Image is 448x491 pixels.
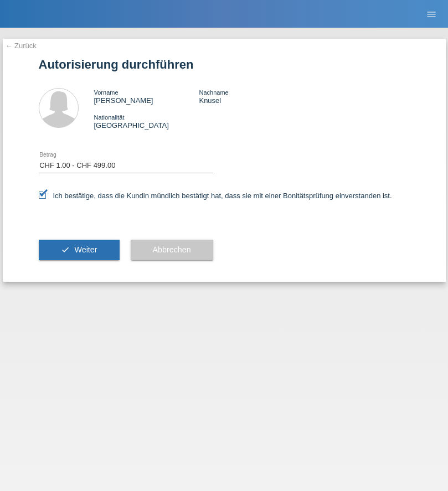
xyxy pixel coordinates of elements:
[39,58,410,71] h1: Autorisierung durchführen
[61,245,70,254] i: check
[420,11,442,17] a: menu
[426,9,437,20] i: menu
[199,89,228,96] span: Nachname
[6,42,37,50] a: ← Zurück
[94,114,125,121] span: Nationalität
[39,240,120,261] button: check Weiter
[153,245,191,254] span: Abbrechen
[39,192,392,200] label: Ich bestätige, dass die Kundin mündlich bestätigt hat, dass sie mit einer Bonitätsprüfung einvers...
[94,89,119,96] span: Vorname
[199,88,304,105] div: Knusel
[94,88,199,105] div: [PERSON_NAME]
[74,245,97,254] span: Weiter
[131,240,213,261] button: Abbrechen
[94,113,199,130] div: [GEOGRAPHIC_DATA]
